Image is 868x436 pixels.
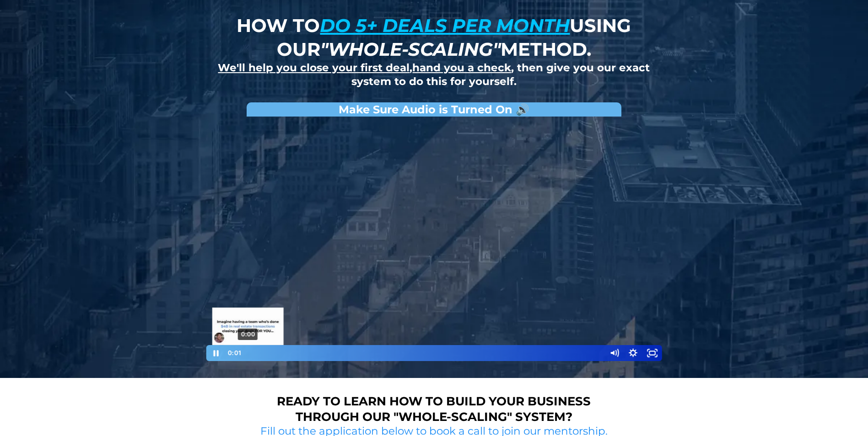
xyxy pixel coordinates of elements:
strong: , , then give you our exact system to do this for yourself. [218,61,650,88]
strong: Ready to learn how to build your business through our "whole-scaling" system? [277,394,591,424]
u: We'll help you close your first deal [218,61,410,74]
em: "whole-scaling" [320,38,501,60]
u: hand you a check [412,61,511,74]
strong: Make Sure Audio is Turned On 🔊 [339,103,529,116]
u: do 5+ deals per month [320,14,570,37]
strong: How to using our method. [237,14,631,60]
